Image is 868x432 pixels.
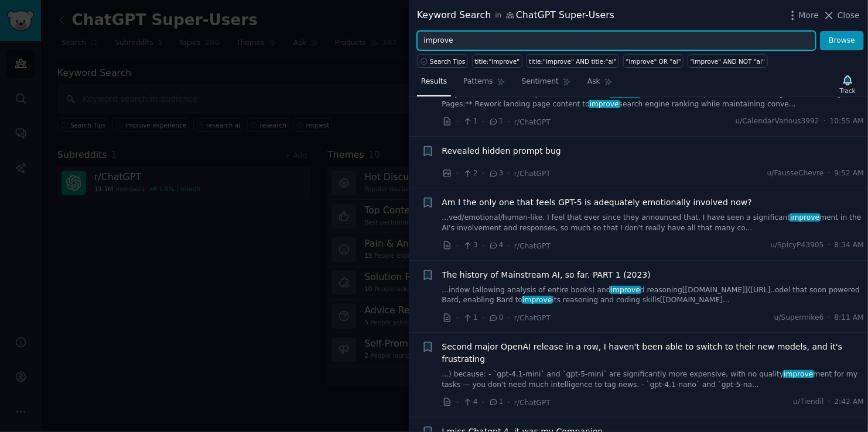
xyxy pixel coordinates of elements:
[417,31,816,51] input: Try a keyword related to your business
[508,396,510,409] span: ·
[442,369,864,390] a: ...) because: - `gpt-4.1-mini` and `gpt-5-mini` are significantly more expensive, with no quality...
[442,89,864,109] a: ...s you wish to include in your content for SEOimprovement. ### Example Use Cases - **Blog Posts...
[482,116,484,128] span: ·
[529,57,617,65] div: title:"improve" AND title:"ai"
[518,72,575,96] a: Sentiment
[514,314,551,322] span: r/ChatGPT
[838,9,860,22] span: Close
[583,72,617,96] a: Ask
[828,313,831,323] span: ·
[767,168,824,179] span: u/FausseChevre
[787,9,819,22] button: More
[456,312,459,324] span: ·
[488,313,503,323] span: 0
[417,54,468,68] button: Search Tips
[482,240,484,252] span: ·
[508,240,510,252] span: ·
[482,312,484,324] span: ·
[820,31,864,51] button: Browse
[790,213,821,222] span: improve
[488,397,503,407] span: 1
[508,167,510,179] span: ·
[587,77,600,87] span: Ask
[508,312,510,324] span: ·
[828,168,831,179] span: ·
[456,116,459,128] span: ·
[783,370,815,378] span: improve
[463,168,477,179] span: 2
[442,269,651,281] a: The history of Mainstream AI, so far. PART 1 (2023)
[482,396,484,409] span: ·
[475,57,520,65] div: title:"improve"
[840,87,856,95] div: Track
[799,9,819,22] span: More
[463,313,477,323] span: 1
[463,240,477,251] span: 3
[442,145,562,157] a: Revealed hidden prompt bug
[736,116,819,127] span: u/CalendarVarious3992
[442,285,864,306] a: ...indow (allowing analysis of entire books) andimproved reasoning[[DOMAIN_NAME]]([URL]..odel tha...
[514,170,551,178] span: r/ChatGPT
[626,57,681,65] div: "improve" OR "ai"
[610,286,641,294] span: improve
[835,313,864,323] span: 8:11 AM
[527,54,620,68] a: title:"improve" AND title:"ai"
[771,240,824,251] span: u/SpicyP43905
[514,399,551,407] span: r/ChatGPT
[472,54,522,68] a: title:"improve"
[589,100,620,108] span: improve
[421,77,447,87] span: Results
[495,11,501,21] span: in
[830,116,864,127] span: 10:55 AM
[508,116,510,128] span: ·
[836,72,860,96] button: Track
[463,116,477,127] span: 1
[456,396,459,409] span: ·
[442,196,752,209] a: Am I the only one that feels GPT-5 is adequately emotionally involved now?
[514,118,551,126] span: r/ChatGPT
[691,57,765,65] div: "improve" AND NOT "ai"
[828,240,831,251] span: ·
[463,77,493,87] span: Patterns
[463,397,477,407] span: 4
[456,240,459,252] span: ·
[488,168,503,179] span: 3
[430,57,466,65] span: Search Tips
[514,242,551,250] span: r/ChatGPT
[835,168,864,179] span: 9:52 AM
[459,72,509,96] a: Patterns
[623,54,684,68] a: "improve" OR "ai"
[774,313,824,323] span: u/Supermike6
[442,341,864,365] a: Second major OpenAI release in a row, I haven't been able to switch to their new models, and it's...
[488,240,503,251] span: 4
[417,72,451,96] a: Results
[828,397,831,407] span: ·
[688,54,767,68] a: "improve" AND NOT "ai"
[442,213,864,233] a: ...ved/emotional/human-like. I feel that ever since they announced that, I have seen a significan...
[417,8,614,23] div: Keyword Search ChatGPT Super-Users
[835,240,864,251] span: 8:34 AM
[488,116,503,127] span: 1
[522,77,559,87] span: Sentiment
[456,167,459,179] span: ·
[482,167,484,179] span: ·
[823,9,860,22] button: Close
[522,296,553,304] span: improve
[793,397,823,407] span: u/Tiendil
[823,116,826,127] span: ·
[835,397,864,407] span: 2:42 AM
